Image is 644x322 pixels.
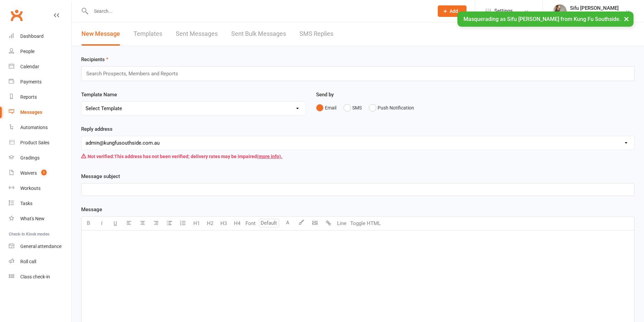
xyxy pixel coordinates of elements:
div: Product Sales [20,140,49,145]
span: 1 [41,170,47,175]
div: Calendar [20,64,39,69]
a: People [9,44,71,59]
div: Dashboard [20,33,44,39]
a: Messages [9,105,71,120]
button: Toggle HTML [349,217,382,230]
div: Automations [20,125,48,130]
div: Messages [20,109,42,115]
a: Sent Bulk Messages [231,22,286,46]
div: Payments [20,79,42,84]
img: thumb_image1520483137.png [553,4,567,18]
div: Class check-in [20,274,50,279]
a: Calendar [9,59,71,74]
button: H2 [203,217,217,230]
label: Message [81,205,102,214]
span: U [114,220,117,226]
div: Workouts [20,185,41,191]
a: Class kiosk mode [9,269,71,284]
label: Template Name [81,91,117,99]
input: Search Prospects, Members and Reports [86,69,185,78]
strong: Not verified: [88,154,114,159]
div: Gradings [20,155,40,160]
a: Waivers 1 [9,166,71,181]
input: Default [259,219,279,227]
button: H4 [230,217,244,230]
a: Clubworx [8,7,25,24]
div: Tasks [20,201,32,206]
a: Templates [134,22,162,46]
button: Email [316,101,336,114]
div: Kung Fu Southside [570,11,619,17]
button: H1 [190,217,203,230]
button: × [620,11,633,26]
button: Font [244,217,257,230]
button: H3 [217,217,230,230]
a: Product Sales [9,135,71,150]
button: U [109,217,122,230]
label: Message subject [81,172,120,180]
label: Reply address [81,125,113,133]
div: What's New [20,216,45,221]
a: Roll call [9,254,71,269]
div: This address has not been verified; delivery rates may be impaired [81,150,635,163]
a: Payments [9,74,71,90]
span: Masquerading as Sifu [PERSON_NAME] from Kung Fu Southside. [463,16,621,22]
a: Sent Messages [176,22,218,46]
a: Tasks [9,196,71,211]
div: Reports [20,94,37,100]
a: General attendance kiosk mode [9,239,71,254]
span: Settings [494,3,513,19]
label: Send by [316,91,334,99]
button: Line [335,217,349,230]
div: People [20,49,34,54]
a: (more info). [257,154,282,159]
div: Sifu [PERSON_NAME] [570,5,619,11]
div: General attendance [20,244,62,249]
a: Reports [9,90,71,105]
input: Search... [89,6,429,16]
a: Automations [9,120,71,135]
a: Workouts [9,181,71,196]
button: SMS [343,101,362,114]
a: Gradings [9,150,71,166]
button: A [281,217,294,230]
button: Add [438,5,467,17]
a: Dashboard [9,29,71,44]
span: Add [450,8,458,14]
div: Waivers [20,170,37,176]
label: Recipients [81,55,109,64]
button: Push Notification [369,101,414,114]
a: New Message [81,22,120,46]
div: Roll call [20,259,36,264]
a: What's New [9,211,71,226]
a: SMS Replies [300,22,333,46]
